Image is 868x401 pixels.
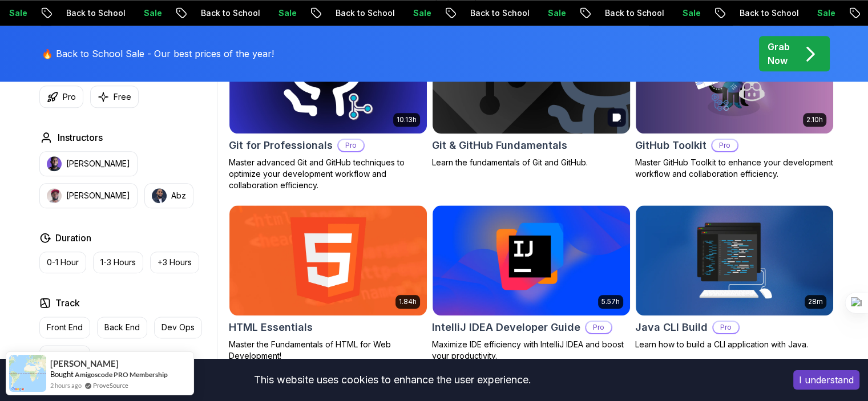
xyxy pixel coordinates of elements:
[229,157,427,191] p: Master advanced Git and GitHub techniques to optimize your development workflow and collaboration...
[571,7,649,19] p: Back to School
[229,339,427,362] p: Master the Fundamentals of HTML for Web Development!
[229,319,313,335] h2: HTML Essentials
[100,257,136,268] p: 1-3 Hours
[39,252,86,273] button: 0-1 Hour
[167,7,245,19] p: Back to School
[63,91,76,103] p: Pro
[55,296,80,310] h2: Track
[399,297,417,306] p: 1.84h
[808,297,823,306] p: 28m
[806,115,823,124] p: 2.10h
[635,157,834,180] p: Master GitHub Toolkit to enhance your development workflow and collaboration efficiency.
[635,205,834,351] a: Java CLI Build card28mJava CLI BuildProLearn how to build a CLI application with Java.
[229,205,427,362] a: HTML Essentials card1.84hHTML EssentialsMaster the Fundamentals of HTML for Web Development!
[50,370,74,379] span: Bought
[75,370,168,379] a: Amigoscode PRO Membership
[152,188,167,203] img: instructor img
[433,205,630,316] img: IntelliJ IDEA Developer Guide card
[58,131,103,144] h2: Instructors
[635,22,834,180] a: GitHub Toolkit card2.10hGitHub ToolkitProMaster GitHub Toolkit to enhance your development workfl...
[150,252,199,273] button: +3 Hours
[110,7,147,19] p: Sale
[42,47,274,60] p: 🔥 Back to School Sale - Our best prices of the year!
[39,86,83,108] button: Pro
[380,7,416,19] p: Sale
[229,22,427,191] a: Git for Professionals card10.13hGit for ProfessionalsProMaster advanced Git and GitHub techniques...
[432,205,631,362] a: IntelliJ IDEA Developer Guide card5.57hIntelliJ IDEA Developer GuideProMaximize IDE efficiency wi...
[171,190,186,201] p: Abz
[162,322,195,333] p: Dev Ops
[66,190,130,201] p: [PERSON_NAME]
[432,319,580,335] h2: IntelliJ IDEA Developer Guide
[636,205,833,316] img: Java CLI Build card
[437,7,514,19] p: Back to School
[47,257,79,268] p: 0-1 Hour
[706,7,784,19] p: Back to School
[768,40,790,67] p: Grab Now
[33,7,110,19] p: Back to School
[104,322,140,333] p: Back End
[93,380,128,390] a: ProveSource
[47,188,62,203] img: instructor img
[97,317,147,338] button: Back End
[158,257,192,268] p: +3 Hours
[144,183,193,208] button: instructor imgAbz
[9,367,776,392] div: This website uses cookies to enhance the user experience.
[66,158,130,169] p: [PERSON_NAME]
[432,22,631,168] a: Git & GitHub Fundamentals cardGit & GitHub FundamentalsLearn the fundamentals of Git and GitHub.
[229,137,333,153] h2: Git for Professionals
[338,140,364,151] p: Pro
[50,359,119,368] span: [PERSON_NAME]
[39,183,138,208] button: instructor img[PERSON_NAME]
[93,252,143,273] button: 1-3 Hours
[50,380,82,390] span: 2 hours ago
[432,339,631,362] p: Maximize IDE efficiency with IntelliJ IDEA and boost your productivity.
[635,137,706,153] h2: GitHub Toolkit
[39,345,90,367] button: Full Stack
[432,157,631,168] p: Learn the fundamentals of Git and GitHub.
[9,355,46,392] img: provesource social proof notification image
[245,7,281,19] p: Sale
[649,7,685,19] p: Sale
[586,322,611,333] p: Pro
[635,339,834,350] p: Learn how to build a CLI application with Java.
[432,137,567,153] h2: Git & GitHub Fundamentals
[635,319,708,335] h2: Java CLI Build
[601,297,620,306] p: 5.57h
[514,7,551,19] p: Sale
[712,140,737,151] p: Pro
[39,317,90,338] button: Front End
[713,322,738,333] p: Pro
[154,317,202,338] button: Dev Ops
[39,151,138,176] button: instructor img[PERSON_NAME]
[55,231,91,245] h2: Duration
[47,156,62,171] img: instructor img
[229,205,427,316] img: HTML Essentials card
[793,370,859,390] button: Accept cookies
[47,350,83,362] p: Full Stack
[90,86,139,108] button: Free
[47,322,83,333] p: Front End
[784,7,820,19] p: Sale
[114,91,131,103] p: Free
[302,7,380,19] p: Back to School
[397,115,417,124] p: 10.13h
